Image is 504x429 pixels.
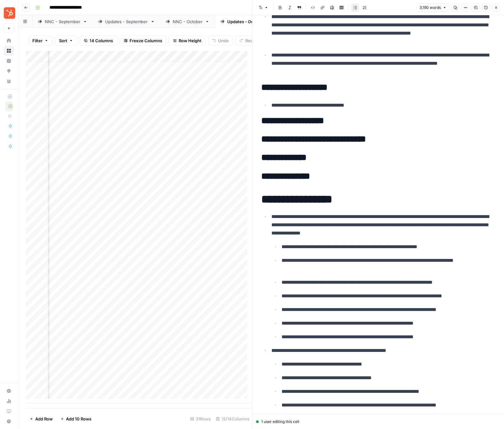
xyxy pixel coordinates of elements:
[90,37,113,44] span: 14 Columns
[59,37,67,44] span: Sort
[4,36,14,46] a: Home
[4,46,14,56] a: Browse
[256,419,500,425] div: 1 user editing this cell
[4,66,14,76] a: Opportunities
[169,36,206,46] button: Row Height
[173,18,202,25] div: NNC - October
[4,396,14,406] a: Usage
[235,36,260,46] button: Redo
[35,416,53,422] span: Add Row
[215,15,277,28] a: Updates - October
[66,416,91,422] span: Add 10 Rows
[4,406,14,416] a: Learning Hub
[80,36,117,46] button: 14 Columns
[32,15,93,28] a: NNC - September
[179,37,202,44] span: Row Height
[4,7,15,19] img: Blog Content Action Plan Logo
[4,416,14,426] button: Help + Support
[26,414,56,424] button: Add Row
[208,36,233,46] button: Undo
[4,56,14,66] a: Insights
[188,414,213,424] div: 31 Rows
[4,5,14,21] button: Workspace: Blog Content Action Plan
[160,15,215,28] a: NNC - October
[4,76,14,86] a: Your Data
[213,414,252,424] div: 12/14 Columns
[45,18,80,25] div: NNC - September
[245,37,255,44] span: Redo
[420,5,441,10] span: 3,190 words
[4,386,14,396] a: Settings
[417,3,449,12] button: 3,190 words
[105,18,148,25] div: Updates - September
[56,414,95,424] button: Add 10 Rows
[120,36,166,46] button: Freeze Columns
[227,18,264,25] div: Updates - October
[129,37,162,44] span: Freeze Columns
[218,37,229,44] span: Undo
[55,36,77,46] button: Sort
[32,37,43,44] span: Filter
[93,15,160,28] a: Updates - September
[28,36,52,46] button: Filter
